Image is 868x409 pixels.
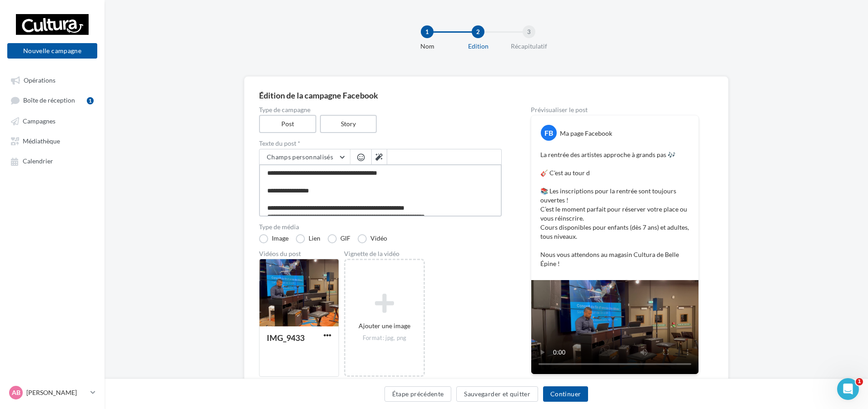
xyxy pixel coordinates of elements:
[328,234,350,243] label: GIF
[384,386,452,402] button: Étape précédente
[259,234,289,243] label: Image
[296,234,320,243] label: Lien
[5,133,99,149] a: Médiathèque
[531,107,699,113] div: Prévisualiser le post
[358,234,387,243] label: Vidéo
[500,42,558,51] div: Récapitulatif
[344,251,425,257] div: Vignette de la vidéo
[23,137,60,145] span: Médiathèque
[259,224,502,230] label: Type de média
[7,384,97,401] a: AB [PERSON_NAME]
[23,117,55,125] span: Campagnes
[267,333,304,343] div: IMG_9433
[259,91,713,99] div: Édition de la campagne Facebook
[259,149,350,165] button: Champs personnalisés
[23,97,75,104] span: Boîte de réception
[540,150,689,268] p: La rentrée des artistes approche à grands pas 🎶 🎸 C'est au tour d 📚 Les inscriptions pour la rent...
[421,25,434,38] div: 1
[5,153,99,169] a: Calendrier
[5,72,99,88] a: Opérations
[5,92,99,108] a: Boîte de réception1
[541,125,557,141] div: FB
[5,113,99,129] a: Campagnes
[259,115,316,133] label: Post
[449,42,507,51] div: Edition
[837,378,859,400] iframe: Intercom live chat
[24,76,55,84] span: Opérations
[259,107,502,113] label: Type de campagne
[259,140,502,147] label: Texte du post *
[472,25,484,38] div: 2
[543,386,588,402] button: Continuer
[12,388,20,397] span: AB
[523,25,535,38] div: 3
[320,115,377,133] label: Story
[7,43,97,59] button: Nouvelle campagne
[456,386,538,402] button: Sauvegarder et quitter
[267,153,333,161] span: Champs personnalisés
[259,251,339,257] div: Vidéos du post
[398,42,456,51] div: Nom
[26,388,87,397] p: [PERSON_NAME]
[23,158,53,165] span: Calendrier
[87,97,94,104] div: 1
[531,375,699,386] div: La prévisualisation est non-contractuelle
[560,129,612,138] div: Ma page Facebook
[856,378,863,385] span: 1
